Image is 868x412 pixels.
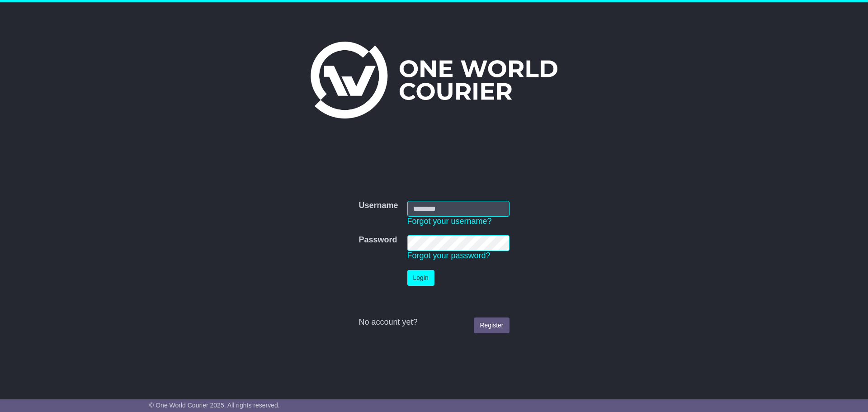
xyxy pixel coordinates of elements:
div: No account yet? [359,317,509,327]
img: One World [311,42,557,118]
span: © One World Courier 2025. All rights reserved. [149,402,280,409]
label: Username [359,201,398,211]
label: Password [359,235,397,245]
a: Register [474,317,509,333]
button: Login [407,270,434,286]
a: Forgot your password? [407,251,491,260]
a: Forgot your username? [407,217,492,226]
